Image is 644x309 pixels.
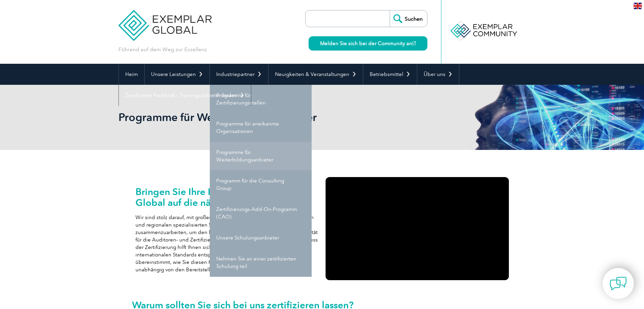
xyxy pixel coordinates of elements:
[309,36,427,51] a: Melden Sie sich bei der Community an
[210,227,312,248] a: Unsere Schulungsanbieter
[135,214,319,273] p: Wir sind stolz darauf, mit großen internationalen kommerziellen Ausbildern und regionalen spezial...
[210,85,312,113] a: Programme für Zertifizierungsstellen
[269,64,363,85] a: Neuigkeiten & Veranstaltungen
[119,64,144,85] a: Heim
[210,170,312,199] a: Programm für die Consulting Group
[363,64,417,85] a: Betriebsmittel
[390,11,427,27] input: Suchen
[326,177,509,280] iframe: Exemplar Global's TPECS and RTP Programs
[145,64,209,85] a: Unsere Leistungen
[417,64,459,85] a: Über uns
[210,113,312,142] a: Programme für anerkannte Organisationen
[412,41,416,45] img: open_square.png
[135,186,319,208] h2: Bringen Sie Ihre Kurse mit Exemplar Global auf die nächste Stufe
[610,275,627,292] img: contact-chat.png
[210,248,312,277] a: Nehmen Sie an einer zertifizierten Schulung teil
[118,46,207,53] p: Führend auf dem Weg zur Exzellenz
[633,3,642,9] img: en
[210,64,268,85] a: Industriepartner
[210,199,312,227] a: Zertifizierungs-Add-On-Programm (CAO)
[320,40,412,46] font: Melden Sie sich bei der Community an
[210,142,312,170] a: Programme für Weiterbildungsanbieter
[119,85,251,106] a: Zertifizierte Fachkraft / Trainingsanbieter finden
[118,112,404,123] h2: Programme für Weiterbildungsanbieter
